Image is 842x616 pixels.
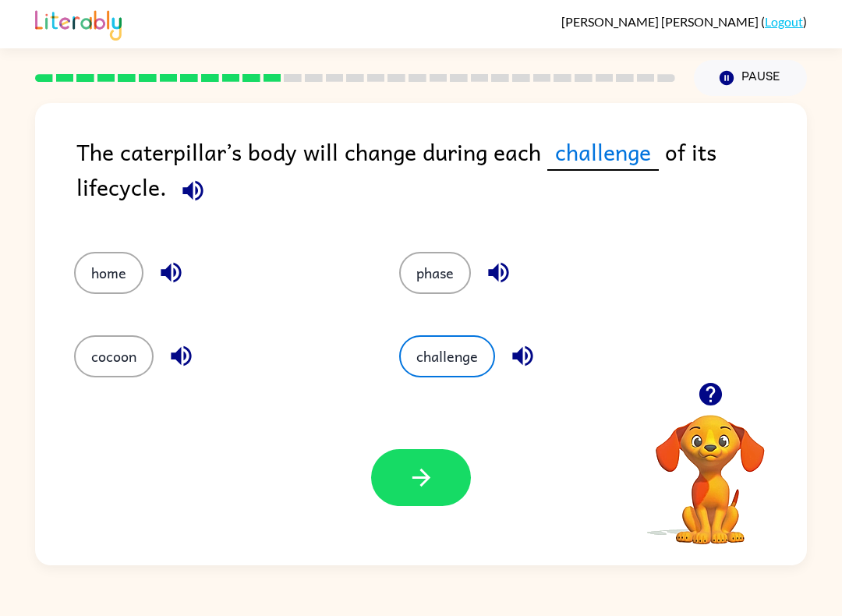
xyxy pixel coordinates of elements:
a: Logout [765,14,803,29]
img: Literably [35,6,122,41]
span: [PERSON_NAME] [PERSON_NAME] [561,14,761,29]
div: The caterpillar’s body will change during each of its lifecycle. [76,134,807,221]
button: cocoon [74,335,154,377]
button: Pause [694,60,807,96]
video: Your browser must support playing .mp4 files to use Literably. Please try using another browser. [632,391,788,547]
button: phase [399,252,471,294]
button: home [74,252,143,294]
div: ( ) [561,14,807,29]
button: challenge [399,335,495,377]
span: challenge [547,134,659,171]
